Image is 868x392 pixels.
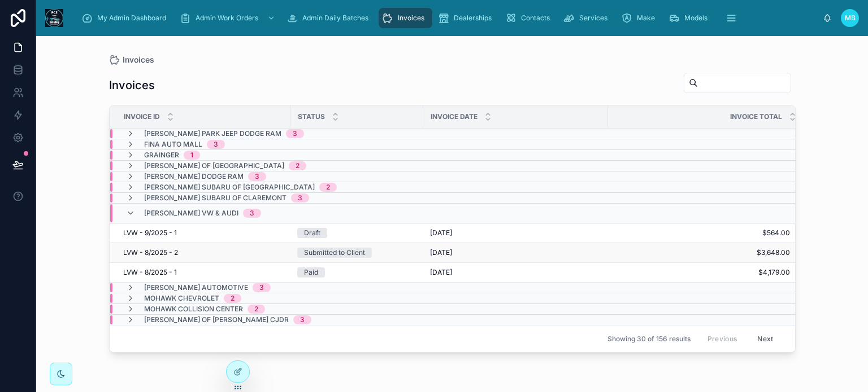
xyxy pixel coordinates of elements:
[435,8,500,28] a: Dealerships
[430,248,601,257] a: [DATE]
[430,248,452,257] span: [DATE]
[283,8,376,28] a: Admin Daily Batches
[109,54,154,65] a: Invoices
[97,14,166,23] span: My Admin Dashboard
[304,228,320,238] div: Draft
[454,14,492,23] span: Dealerships
[109,77,155,93] h1: Invoices
[379,8,432,28] a: Invoices
[190,151,193,160] div: 1
[123,268,284,277] a: LVW - 8/2025 - 1
[144,172,244,181] span: [PERSON_NAME] Dodge Ram
[430,268,452,277] span: [DATE]
[250,209,254,218] div: 3
[123,228,177,237] span: LVW - 9/2025 - 1
[124,112,160,121] span: Invoice ID
[144,294,219,303] span: Mohawk Chevrolet
[123,248,178,257] span: LVW - 8/2025 - 2
[123,268,177,277] span: LVW - 8/2025 - 1
[665,8,715,28] a: Models
[144,283,248,292] span: [PERSON_NAME] Automotive
[144,151,179,160] span: Grainger
[214,140,218,149] div: 3
[430,228,452,237] span: [DATE]
[684,14,708,23] span: Models
[196,14,258,23] span: Admin Work Orders
[254,305,258,314] div: 2
[326,183,330,192] div: 2
[304,267,318,278] div: Paid
[144,140,202,149] span: Fina Auto Mall
[637,14,655,23] span: Make
[144,209,238,218] span: [PERSON_NAME] VW & Audi
[297,248,416,258] a: Submitted to Client
[144,161,284,170] span: [PERSON_NAME] of [GEOGRAPHIC_DATA]
[144,305,243,314] span: Mohawk Collision Center
[296,161,300,170] div: 2
[123,54,154,65] span: Invoices
[618,8,663,28] a: Make
[123,248,284,257] a: LVW - 8/2025 - 2
[430,228,601,237] a: [DATE]
[298,112,325,121] span: Status
[749,330,781,347] button: Next
[431,112,478,121] span: Invoice Date
[259,283,264,292] div: 3
[298,193,302,202] div: 3
[502,8,558,28] a: Contacts
[730,112,782,121] span: Invoice Total
[144,129,281,138] span: [PERSON_NAME] Park Jeep Dodge Ram
[297,267,416,278] a: Paid
[144,315,289,324] span: [PERSON_NAME] of [PERSON_NAME] CJDR
[521,14,550,23] span: Contacts
[300,315,305,324] div: 3
[144,183,315,192] span: [PERSON_NAME] Subaru of [GEOGRAPHIC_DATA]
[398,14,424,23] span: Invoices
[255,172,259,181] div: 3
[45,9,63,27] img: App logo
[78,8,174,28] a: My Admin Dashboard
[293,129,297,138] div: 3
[231,294,235,303] div: 2
[609,248,790,257] a: $3,648.00
[297,228,416,238] a: Draft
[430,268,601,277] a: [DATE]
[123,228,284,237] a: LVW - 9/2025 - 1
[607,334,691,343] span: Showing 30 of 156 results
[609,268,790,277] a: $4,179.00
[304,248,365,258] div: Submitted to Client
[144,193,287,202] span: [PERSON_NAME] Subaru of Claremont
[609,228,790,237] a: $564.00
[72,6,823,30] div: scrollable content
[560,8,615,28] a: Services
[176,8,281,28] a: Admin Work Orders
[579,14,607,23] span: Services
[302,14,368,23] span: Admin Daily Batches
[845,14,856,23] span: MB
